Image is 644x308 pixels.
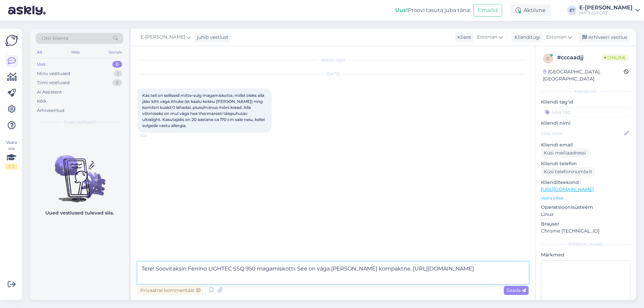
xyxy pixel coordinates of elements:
div: All [36,48,43,57]
span: Otsi kliente [42,35,68,42]
div: juhib vestlust [194,34,228,41]
div: Kliendi info [541,88,631,95]
span: Uued vestlused [64,119,95,125]
span: Saada [506,287,526,293]
img: No chats [30,143,129,203]
p: Uued vestlused tulevad siia. [45,209,114,217]
textarea: Tere! Soovitaksin Ferrino LIGHTEC SSQ 950 magamiskotti. See on väga [PERSON_NAME] kompaktne. [URL... [138,262,529,284]
div: Arhiveeri vestlus [578,33,630,42]
div: Privaatne kommentaar [138,286,203,295]
p: Kliendi telefon [541,160,631,167]
span: c [547,56,550,61]
div: MATKaSPORT [579,10,633,16]
p: Vaata edasi ... [541,195,631,201]
p: Chrome [TECHNICAL_ID] [541,228,631,235]
div: [DATE] [138,71,529,77]
div: Aktiivne [510,4,551,16]
b: Uus! [395,7,408,13]
div: Tiimi vestlused [37,79,70,86]
a: [URL][DOMAIN_NAME] [541,186,594,192]
div: Klienditugi [512,34,540,41]
div: Proovi tasuta juba täna: [395,6,471,14]
p: Operatsioonisüsteem [541,204,631,211]
span: 11:33 [140,133,165,138]
p: Brauser [541,221,631,228]
div: AI Assistent [37,89,62,96]
div: Web [69,48,81,57]
span: Online [601,54,629,61]
div: Socials [107,48,123,57]
p: Märkmed [541,251,631,258]
a: E-[PERSON_NAME]MATKaSPORT [579,5,640,16]
span: E-[PERSON_NAME] [141,34,185,41]
div: 1 / 3 [5,164,17,170]
p: Kliendi email [541,141,631,148]
span: Kas teil on selliseid mitte-sulg magamiskotte, millel oleks alla jääv kiht väga õhuke (et kaalu k... [142,93,266,128]
img: Askly Logo [5,34,18,47]
div: 1 [114,70,122,77]
div: Arhiveeritud [37,107,64,114]
div: Klient [455,34,471,41]
div: Küsi meiliaadressi [541,148,589,158]
div: ET [567,6,577,15]
div: [GEOGRAPHIC_DATA], [GEOGRAPHIC_DATA] [543,68,624,82]
div: E-[PERSON_NAME] [579,5,633,10]
div: 0 [112,79,122,86]
div: Kõik [37,98,47,105]
div: Vestlus algas [138,57,529,63]
div: 0 [112,61,122,68]
div: Vaata siia [5,139,17,170]
p: Klienditeekond [541,179,631,186]
span: Estonian [477,34,497,41]
p: Kliendi nimi [541,120,631,127]
p: Linux [541,211,631,218]
div: [PERSON_NAME] [541,241,631,247]
div: Uus [37,61,46,68]
input: Lisa nimi [541,130,623,137]
button: Emailid [473,4,502,17]
div: Küsi telefoninumbrit [541,167,595,176]
input: Lisa tag [541,107,631,117]
p: Kliendi tag'id [541,99,631,106]
span: Estonian [546,34,567,41]
div: # cccaadjj [557,54,601,62]
div: Minu vestlused [37,70,70,77]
